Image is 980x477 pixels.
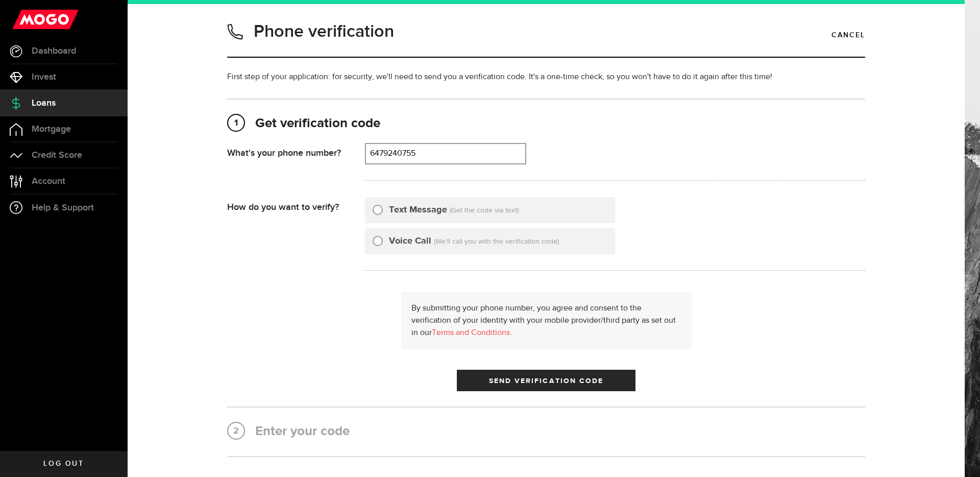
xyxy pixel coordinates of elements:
span: (Get the code via text) [450,207,519,214]
label: Text Message [389,203,447,217]
span: Send Verification Code [489,377,604,385]
div: By submitting your phone number, you agree and consent to the verification of your identity with ... [401,292,692,349]
span: 1 [228,115,244,131]
span: Credit Score [32,151,82,160]
span: Loans [32,99,56,108]
a: Terms and Conditions [432,329,510,337]
h2: Get verification code [227,115,865,133]
span: Invest [32,73,56,82]
span: Account [32,177,65,186]
a: Cancel [831,27,865,44]
span: Dashboard [32,46,76,56]
button: Send Verification Code [457,370,635,391]
h2: Enter your code [227,423,865,441]
h1: Phone verification [254,18,394,45]
p: First step of your application: for security, we'll need to send you a verification code. It's a ... [227,71,865,83]
button: Open LiveChat chat widget [8,4,39,35]
span: Help & Support [32,203,94,212]
input: Voice Call [373,234,383,245]
span: Mortgage [32,125,71,134]
input: Text Message [373,203,383,213]
label: Voice Call [389,234,431,248]
span: (We'll call you with the verification code) [434,238,559,245]
div: What's your phone number? [227,143,365,159]
span: 2 [228,423,244,439]
span: Log out [43,460,84,467]
div: How do you want to verify? [227,197,365,213]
